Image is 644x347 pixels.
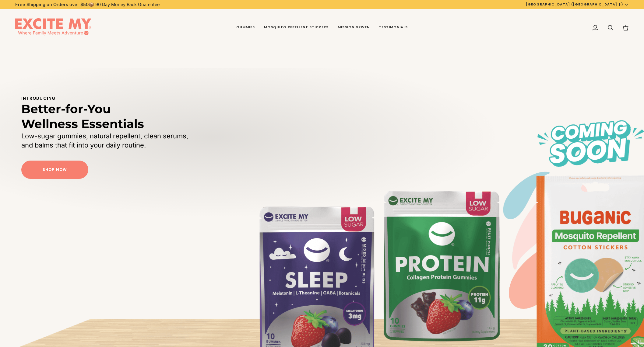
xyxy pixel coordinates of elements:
span: Mission Driven [338,25,370,30]
p: 📦 90 Day Money Back Guarentee [15,1,160,8]
img: EXCITE MY® [15,18,91,37]
button: [GEOGRAPHIC_DATA] ([GEOGRAPHIC_DATA] $) [521,2,633,7]
a: Shop Now [21,161,88,179]
span: Testimonials [379,25,408,30]
a: Gummies [232,9,259,46]
span: Gummies [236,25,255,30]
strong: Free Shipping on Orders over $50 [15,2,89,7]
a: Mosquito Repellent Stickers [259,9,333,46]
span: Mosquito Repellent Stickers [264,25,329,30]
a: Mission Driven [333,9,374,46]
a: Testimonials [374,9,412,46]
